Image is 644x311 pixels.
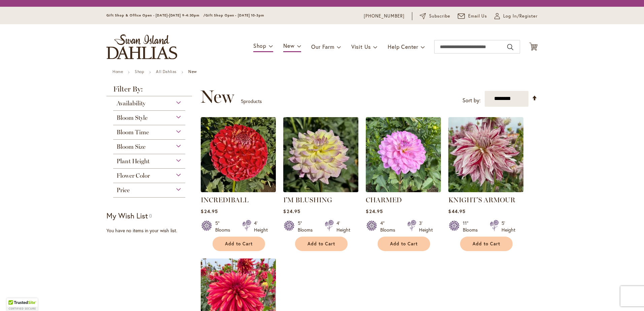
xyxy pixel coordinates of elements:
[295,237,348,251] button: Add to Cart
[254,220,268,233] div: 4' Height
[106,227,196,234] div: You have no items in your wish list.
[311,43,334,50] span: Our Farm
[429,13,450,20] span: Subscribe
[366,117,441,192] img: CHARMED
[106,85,192,96] strong: Filter By:
[448,196,515,204] a: KNIGHT'S ARMOUR
[117,186,130,194] span: Price
[366,187,441,194] a: CHARMED
[468,13,487,20] span: Email Us
[201,196,249,204] a: INCREDIBALL
[106,211,148,220] strong: My Wish List
[241,98,244,104] span: 5
[458,13,487,20] a: Email Us
[106,34,177,59] a: store logo
[117,114,148,122] span: Bloom Style
[117,129,149,136] span: Bloom Time
[253,42,266,49] span: Shop
[135,69,144,74] a: Shop
[200,87,234,107] span: New
[283,187,358,194] a: I’M BLUSHING
[112,69,123,74] a: Home
[463,220,482,233] div: 11" Blooms
[462,94,481,107] label: Sort by:
[283,208,300,214] span: $24.95
[502,220,515,233] div: 5' Height
[7,298,38,311] div: TrustedSite Certified
[420,13,450,20] a: Subscribe
[388,43,418,50] span: Help Center
[419,220,433,233] div: 3' Height
[448,208,465,214] span: $44.95
[117,158,150,165] span: Plant Height
[201,117,276,192] img: Incrediball
[225,241,253,247] span: Add to Cart
[507,42,513,53] button: Search
[201,187,276,194] a: Incrediball
[213,237,265,251] button: Add to Cart
[298,220,317,233] div: 5" Blooms
[448,117,523,192] img: KNIGHT'S ARMOUR
[283,117,358,192] img: I’M BLUSHING
[390,241,418,247] span: Add to Cart
[117,143,146,150] span: Bloom Size
[215,220,234,233] div: 5" Blooms
[156,69,176,74] a: All Dahlias
[241,96,262,107] p: products
[106,13,205,18] span: Gift Shop & Office Open - [DATE]-[DATE] 9-4:30pm /
[503,13,538,20] span: Log In/Register
[308,241,335,247] span: Add to Cart
[473,241,500,247] span: Add to Cart
[188,69,197,74] strong: New
[351,43,371,50] span: Visit Us
[366,196,402,204] a: CHARMED
[460,237,513,251] button: Add to Cart
[494,13,538,20] a: Log In/Register
[117,100,146,107] span: Availability
[205,13,264,18] span: Gift Shop Open - [DATE] 10-3pm
[378,237,430,251] button: Add to Cart
[364,13,405,20] a: [PHONE_NUMBER]
[448,187,523,194] a: KNIGHT'S ARMOUR
[117,172,150,179] span: Flower Color
[336,220,350,233] div: 4' Height
[366,208,383,214] span: $24.95
[283,196,332,204] a: I’M BLUSHING
[380,220,399,233] div: 4" Blooms
[283,42,294,49] span: New
[201,208,218,214] span: $24.95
